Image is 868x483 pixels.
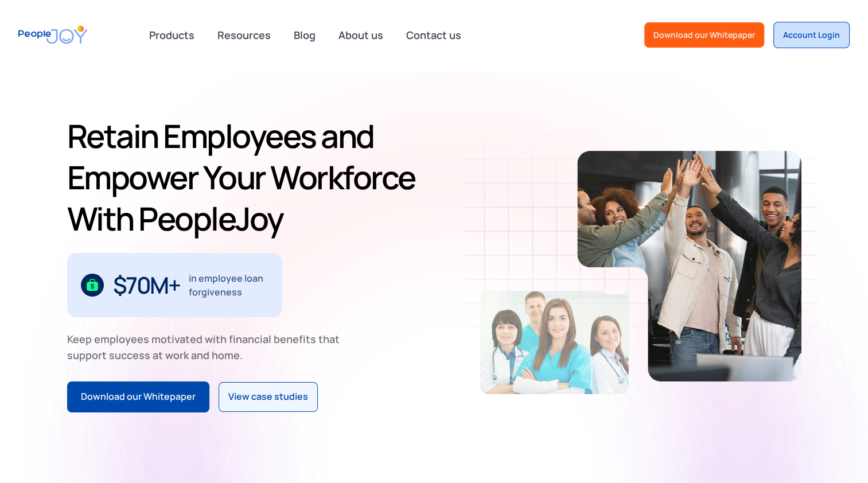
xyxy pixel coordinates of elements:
[228,389,308,404] div: View case studies
[653,29,755,41] div: Download our Whitepaper
[480,291,629,394] img: Retain-Employees-PeopleJoy
[577,151,801,381] img: Retain-Employees-PeopleJoy
[399,22,468,48] a: Contact us
[67,331,349,363] div: Keep employees motivated with financial benefits that support success at work and home.
[211,22,278,48] a: Resources
[113,276,180,294] div: $70M+
[644,22,764,48] a: Download our Whitepaper
[287,22,322,48] a: Blog
[81,389,196,404] div: Download our Whitepaper
[67,381,209,412] a: Download our Whitepaper
[773,22,850,48] a: Account Login
[67,115,430,239] h1: Retain Employees and Empower Your Workforce With PeopleJoy
[219,382,318,412] a: View case studies
[783,29,840,41] div: Account Login
[67,253,282,317] div: 1 / 3
[18,18,87,51] a: home
[189,271,268,299] div: in employee loan forgiveness
[142,24,201,46] div: Products
[332,22,390,48] a: About us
